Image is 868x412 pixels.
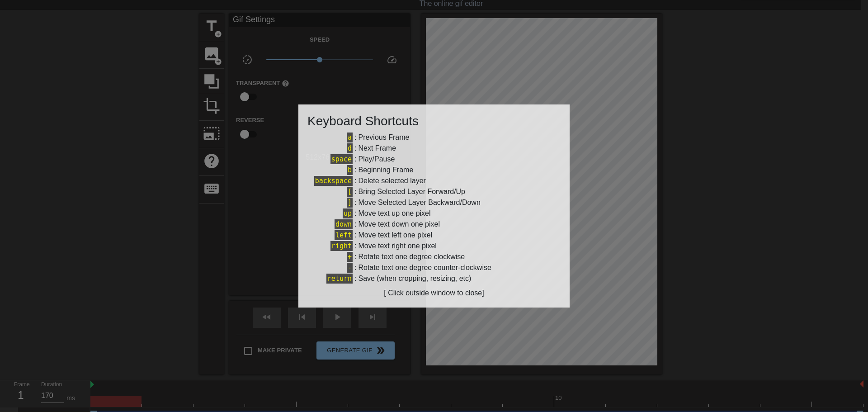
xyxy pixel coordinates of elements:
[326,274,353,284] span: return
[358,208,430,219] div: Move text up one pixel
[314,176,353,186] span: backspace
[307,132,561,143] div: :
[307,208,561,219] div: :
[307,251,561,262] div: :
[358,262,491,273] div: Rotate text one degree counter-clockwise
[358,241,436,251] div: Move text right one pixel
[347,263,353,273] span: -
[358,273,471,284] div: Save (when cropping, resizing, etc)
[307,143,561,154] div: :
[335,219,353,229] span: down
[358,175,425,186] div: Delete selected layer
[347,252,353,262] span: +
[307,175,561,186] div: :
[307,273,561,284] div: :
[335,230,353,240] span: left
[358,251,465,262] div: Rotate text one degree clockwise
[358,230,432,241] div: Move text left one pixel
[343,208,353,218] span: up
[358,197,480,208] div: Move Selected Layer Backward/Down
[307,262,561,273] div: :
[307,165,561,175] div: :
[358,154,395,165] div: Play/Pause
[307,114,561,129] h3: Keyboard Shortcuts
[347,198,353,208] span: ]
[347,133,353,142] span: a
[307,241,561,251] div: :
[307,197,561,208] div: :
[358,186,465,197] div: Bring Selected Layer Forward/Up
[330,241,353,251] span: right
[307,186,561,197] div: :
[347,143,353,153] span: d
[358,132,409,143] div: Previous Frame
[358,143,396,154] div: Next Frame
[307,219,561,230] div: :
[347,187,353,197] span: [
[347,165,353,175] span: b
[330,154,353,164] span: space
[358,219,440,230] div: Move text down one pixel
[307,154,561,165] div: :
[307,288,561,298] div: [ Click outside window to close]
[358,165,413,175] div: Beginning Frame
[307,230,561,241] div: :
